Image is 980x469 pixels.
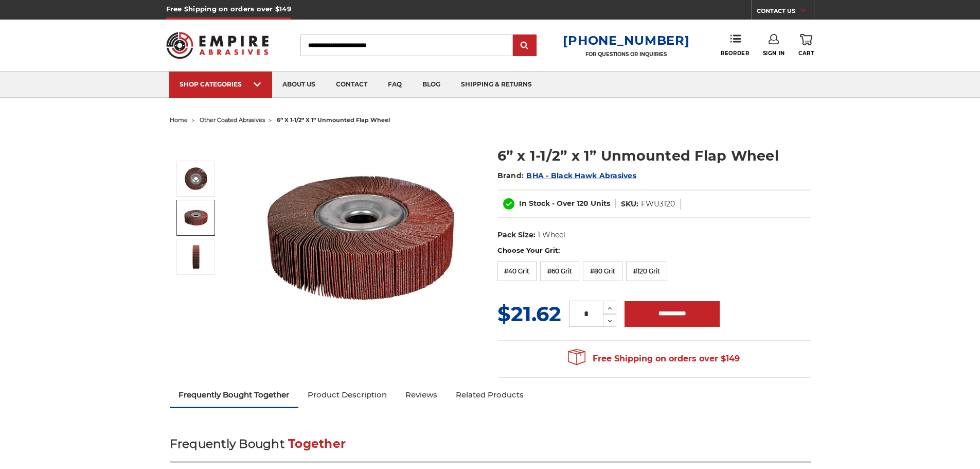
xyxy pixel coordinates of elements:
a: home [170,116,188,124]
span: In Stock [519,199,550,208]
a: BHA - Black Hawk Abrasives [526,171,636,180]
span: Brand: [497,171,524,180]
a: other coated abrasives [200,116,265,124]
a: Related Products [447,384,533,406]
a: Frequently Bought Together [170,384,299,406]
input: Submit [514,36,535,56]
a: shipping & returns [451,72,542,98]
dd: FWU3120 [641,199,675,210]
div: SHOP CATEGORIES [180,80,262,88]
dt: SKU: [621,199,638,210]
a: contact [326,72,378,98]
h1: 6” x 1-1/2” x 1” Unmounted Flap Wheel [497,146,811,166]
span: Units [591,199,610,208]
img: 6" x 1.5" x 1" unmounted flap wheel [258,135,464,341]
span: Sign In [763,50,785,57]
img: 6" x 1.5" x 1" unmounted flap wheel [183,166,209,192]
p: FOR QUESTIONS OR INQUIRIES [563,51,689,58]
img: aluminum oxide flap wheel [183,244,209,270]
a: blog [412,72,451,98]
span: Reorder [721,50,749,57]
span: 120 [577,199,589,208]
a: Reviews [396,384,447,406]
span: 6” x 1-1/2” x 1” unmounted flap wheel [277,116,390,124]
a: [PHONE_NUMBER] [563,33,689,48]
a: about us [272,72,326,98]
a: CONTACT US [757,5,814,20]
img: Empire Abrasives [166,25,269,65]
a: faq [378,72,412,98]
a: Product Description [298,384,396,406]
span: - Over [552,199,575,208]
span: Frequently Bought [170,437,284,451]
dd: 1 Wheel [538,230,565,240]
span: Together [288,437,346,451]
label: Choose Your Grit: [497,246,811,256]
span: $21.62 [497,301,561,326]
img: 6 x 1.5 inch center hole flap wheel [183,205,209,231]
span: Cart [798,50,814,57]
dt: Pack Size: [497,230,536,240]
a: Reorder [721,34,749,56]
a: Cart [798,34,814,57]
span: Free Shipping on orders over $149 [568,349,740,369]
